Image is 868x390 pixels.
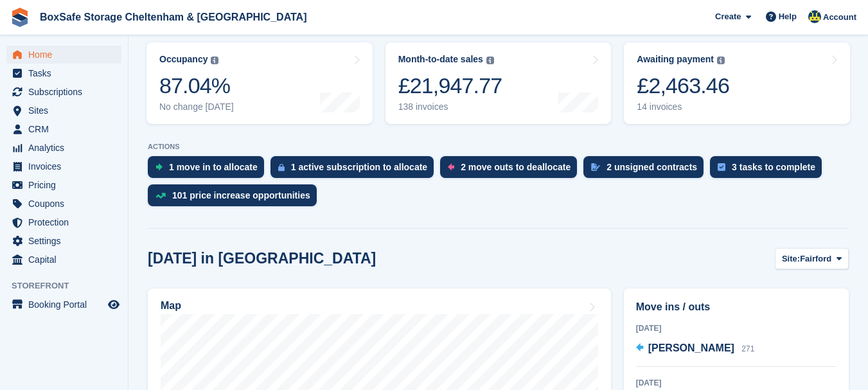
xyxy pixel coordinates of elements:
span: Account [823,11,856,24]
div: 14 invoices [637,102,729,112]
div: Awaiting payment [637,54,714,65]
img: contract_signature_icon-13c848040528278c33f63329250d36e43548de30e8caae1d1a13099fd9432cc5.svg [591,163,600,171]
img: task-75834270c22a3079a89374b754ae025e5fb1db73e45f91037f5363f120a921f8.svg [718,163,725,171]
span: [PERSON_NAME] [648,342,734,353]
div: Occupancy [159,54,208,65]
div: £21,947.77 [398,73,502,99]
a: menu [6,195,121,213]
img: price_increase_opportunities-93ffe204e8149a01c8c9dc8f82e8f89637d9d84a8eef4429ea346261dce0b2c0.svg [155,193,166,199]
a: menu [6,296,121,314]
img: move_ins_to_allocate_icon-fdf77a2bb77ea45bf5b3d319d69a93e2d87916cf1d5bf7949dd705db3b84f3ca.svg [155,163,163,171]
a: Occupancy 87.04% No change [DATE] [146,42,373,124]
a: menu [6,232,121,250]
div: 2 unsigned contracts [607,162,697,172]
img: active_subscription_to_allocate_icon-d502201f5373d7db506a760aba3b589e785aa758c864c3986d89f69b8ff3... [278,163,285,172]
span: Site: [782,253,800,265]
span: Protection [28,213,105,231]
span: Coupons [28,195,105,213]
span: Sites [28,102,105,120]
div: Month-to-date sales [398,54,483,65]
span: Invoices [28,157,105,175]
a: 101 price increase opportunities [148,184,323,213]
span: Tasks [28,64,105,82]
span: Fairford [800,253,831,265]
a: menu [6,213,121,231]
div: 1 move in to allocate [169,162,258,172]
h2: [DATE] in [GEOGRAPHIC_DATA] [148,250,376,267]
a: menu [6,102,121,120]
img: Kim Virabi [808,10,821,23]
a: menu [6,64,121,82]
button: Site: Fairford [775,248,849,269]
a: 3 tasks to complete [710,156,828,184]
span: Pricing [28,176,105,194]
a: 1 move in to allocate [148,156,270,184]
h2: Map [161,300,181,312]
a: 2 unsigned contracts [583,156,710,184]
a: 1 active subscription to allocate [270,156,440,184]
a: 2 move outs to deallocate [440,156,583,184]
a: menu [6,46,121,64]
div: 87.04% [159,73,234,99]
div: 1 active subscription to allocate [291,162,427,172]
div: 2 move outs to deallocate [461,162,571,172]
span: Subscriptions [28,83,105,101]
div: 3 tasks to complete [732,162,815,172]
h2: Move ins / outs [636,299,837,315]
a: Month-to-date sales £21,947.77 138 invoices [385,42,612,124]
a: menu [6,176,121,194]
a: menu [6,139,121,157]
img: icon-info-grey-7440780725fd019a000dd9b08b2336e03edf1995a4989e88bcd33f0948082b44.svg [717,57,725,64]
span: 271 [741,344,754,353]
img: icon-info-grey-7440780725fd019a000dd9b08b2336e03edf1995a4989e88bcd33f0948082b44.svg [211,57,218,64]
img: icon-info-grey-7440780725fd019a000dd9b08b2336e03edf1995a4989e88bcd33f0948082b44.svg [486,57,494,64]
span: Analytics [28,139,105,157]
div: [DATE] [636,377,837,389]
img: move_outs_to_deallocate_icon-f764333ba52eb49d3ac5e1228854f67142a1ed5810a6f6cc68b1a99e826820c5.svg [448,163,454,171]
span: Booking Portal [28,296,105,314]
span: Create [715,10,741,23]
div: [DATE] [636,323,837,334]
span: Capital [28,251,105,269]
div: £2,463.46 [637,73,729,99]
div: No change [DATE] [159,102,234,112]
span: Help [779,10,797,23]
span: Settings [28,232,105,250]
a: menu [6,157,121,175]
img: stora-icon-8386f47178a22dfd0bd8f6a31ec36ba5ce8667c1dd55bd0f319d3a0aa187defe.svg [10,8,30,27]
a: [PERSON_NAME] 271 [636,341,755,357]
a: menu [6,251,121,269]
a: BoxSafe Storage Cheltenham & [GEOGRAPHIC_DATA] [35,6,312,28]
a: menu [6,83,121,101]
span: Home [28,46,105,64]
p: ACTIONS [148,143,849,151]
a: Awaiting payment £2,463.46 14 invoices [624,42,850,124]
span: CRM [28,120,105,138]
div: 138 invoices [398,102,502,112]
div: 101 price increase opportunities [172,190,310,200]
a: menu [6,120,121,138]
span: Storefront [12,279,128,292]
a: Preview store [106,297,121,312]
